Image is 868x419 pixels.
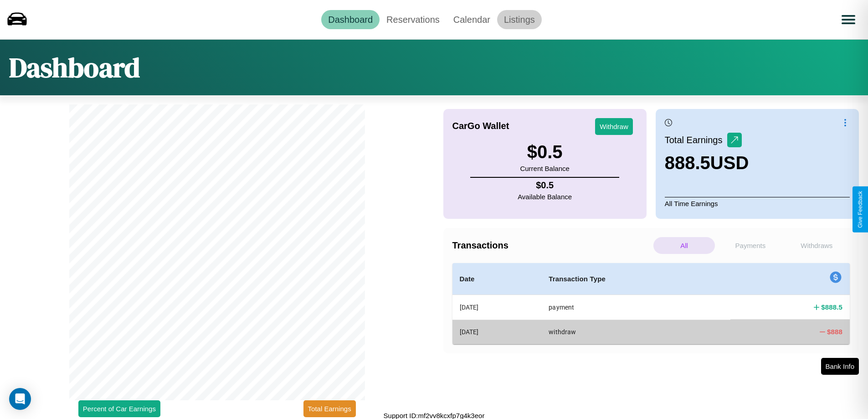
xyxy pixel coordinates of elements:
[78,400,160,417] button: Percent of Car Earnings
[452,295,542,320] th: [DATE]
[380,10,447,29] a: Reservations
[9,388,31,410] div: Open Intercom Messenger
[665,197,850,210] p: All Time Earnings
[447,10,497,29] a: Calendar
[719,237,781,254] p: Payments
[541,295,730,320] th: payment
[653,237,715,254] p: All
[827,327,842,336] h4: $ 888
[821,302,842,312] h4: $ 888.5
[518,180,572,191] h4: $ 0.5
[786,237,847,254] p: Withdraws
[452,263,850,344] table: simple table
[452,121,509,131] h4: CarGo Wallet
[520,142,569,162] h3: $ 0.5
[541,320,730,344] th: withdraw
[452,320,542,344] th: [DATE]
[460,274,534,285] h4: Date
[836,7,861,32] button: Open menu
[821,358,859,375] button: Bank Info
[665,153,749,173] h3: 888.5 USD
[520,162,569,175] p: Current Balance
[595,118,633,135] button: Withdraw
[9,49,140,86] h1: Dashboard
[303,400,356,417] button: Total Earnings
[518,191,572,203] p: Available Balance
[549,274,723,285] h4: Transaction Type
[857,191,863,228] div: Give Feedback
[665,132,727,148] p: Total Earnings
[452,240,651,251] h4: Transactions
[497,10,542,29] a: Listings
[321,10,380,29] a: Dashboard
